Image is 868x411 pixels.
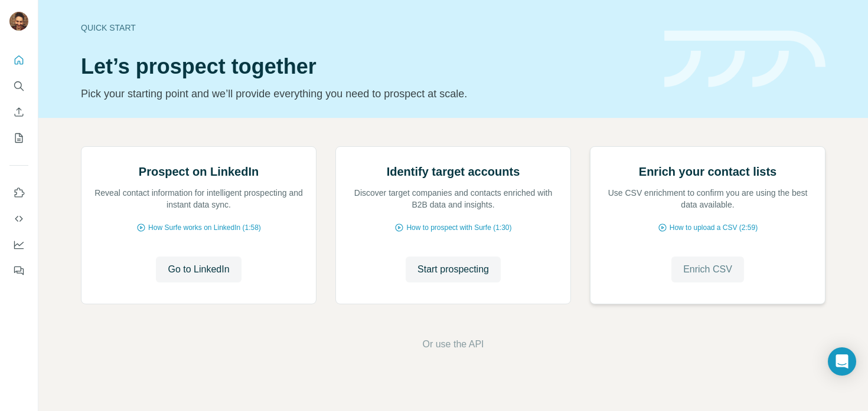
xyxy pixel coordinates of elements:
h2: Prospect on LinkedIn [139,163,259,180]
img: Avatar [9,12,28,31]
span: Enrich CSV [683,262,732,277]
h1: Let’s prospect together [81,55,650,78]
button: Start prospecting [406,257,501,282]
span: How Surfe works on LinkedIn (1:58) [148,222,261,233]
div: Quick start [81,22,650,34]
p: Use CSV enrichment to confirm you are using the best data available. [602,187,813,211]
button: My lists [9,127,28,149]
button: Use Surfe on LinkedIn [9,182,28,203]
div: Open Intercom Messenger [828,347,856,376]
button: Enrich CSV [9,101,28,123]
h2: Identify target accounts [387,163,520,180]
button: Feedback [9,260,28,281]
button: Use Surfe API [9,208,28,229]
button: Quick start [9,50,28,71]
button: Search [9,75,28,97]
h2: Enrich your contact lists [639,163,776,180]
button: Enrich CSV [671,257,744,282]
button: Go to LinkedIn [156,257,241,282]
p: Reveal contact information for intelligent prospecting and instant data sync. [93,187,304,211]
span: Go to LinkedIn [168,262,229,277]
span: Start prospecting [417,262,489,277]
p: Pick your starting point and we’ll provide everything you need to prospect at scale. [81,86,650,102]
img: banner [664,31,825,88]
span: How to upload a CSV (2:59) [670,222,758,233]
p: Discover target companies and contacts enriched with B2B data and insights. [348,187,559,211]
button: Or use the API [422,337,484,351]
span: How to prospect with Surfe (1:30) [406,222,511,233]
button: Dashboard [9,234,28,255]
